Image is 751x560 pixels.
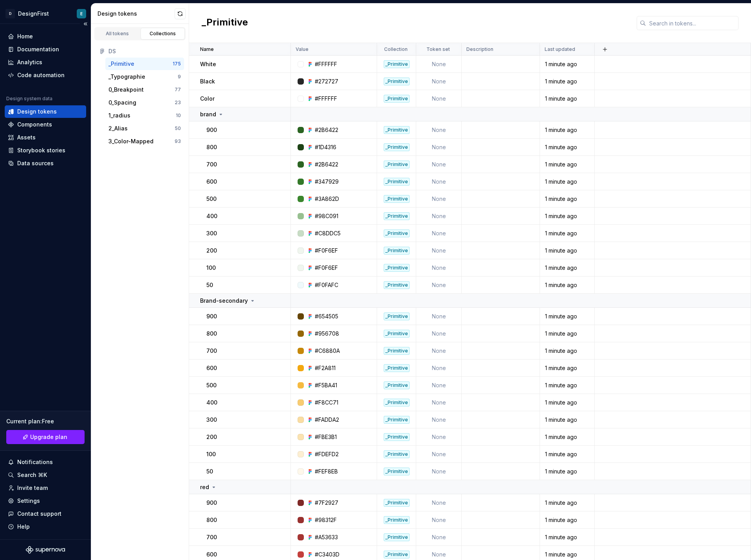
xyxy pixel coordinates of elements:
div: 1 minute ago [540,516,594,524]
button: Collapse sidebar [80,18,91,29]
p: 800 [206,143,217,151]
div: Components [17,121,52,128]
p: Description [466,46,493,52]
div: 2_Alias [108,125,128,132]
a: Data sources [5,157,86,170]
div: Invite team [17,484,48,492]
div: DS [108,47,181,55]
div: 1 minute ago [540,126,594,134]
button: Search ⌘K [5,469,86,481]
p: 300 [206,229,217,237]
div: 23 [175,99,181,106]
div: #98C091 [315,212,338,220]
div: _Primitive [384,212,410,220]
div: #272727 [315,78,338,85]
div: Contact support [17,510,61,518]
div: 0_Breakpoint [108,86,144,94]
div: 1 minute ago [540,533,594,541]
div: 1 minute ago [540,381,594,389]
div: #C3403D [315,551,339,558]
button: 0_Breakpoint77 [105,83,184,96]
button: 0_Spacing23 [105,96,184,109]
div: Notifications [17,458,53,466]
div: _Primitive [384,95,410,103]
svg: Supernova Logo [26,546,65,554]
div: #F0F6EF [315,247,338,255]
div: _Primitive [384,60,410,68]
div: 1 minute ago [540,468,594,475]
button: _Typographie9 [105,70,184,83]
div: _Primitive [384,381,410,389]
p: 700 [206,533,217,541]
div: #3A862D [315,195,339,203]
td: None [416,359,462,377]
td: None [416,173,462,190]
div: #FFFFFF [315,60,337,68]
a: Invite team [5,482,86,494]
div: #F0F6EF [315,264,338,272]
td: None [416,511,462,529]
div: 1 minute ago [540,161,594,168]
td: None [416,139,462,156]
div: Code automation [17,71,65,79]
p: 200 [206,433,217,441]
a: Storybook stories [5,144,86,157]
div: All tokens [98,31,137,37]
td: None [416,121,462,139]
div: Analytics [17,58,42,66]
a: Analytics [5,56,86,69]
p: White [200,60,216,68]
a: Home [5,30,86,43]
div: #98312F [315,516,337,524]
p: 900 [206,313,217,320]
div: 1_radius [108,112,130,119]
td: None [416,190,462,208]
div: _Primitive [384,516,410,524]
div: _Primitive [384,78,410,85]
div: #2B6422 [315,161,338,168]
td: None [416,225,462,242]
div: _Primitive [384,364,410,372]
div: #FBE3B1 [315,433,337,441]
td: None [416,156,462,173]
div: 77 [175,87,181,93]
button: Notifications [5,456,86,468]
div: #347929 [315,178,339,186]
div: 93 [175,138,181,145]
div: Documentation [17,45,59,53]
p: 400 [206,399,217,406]
div: #1D4316 [315,143,336,151]
button: 1_radius10 [105,109,184,122]
td: None [416,428,462,446]
p: 700 [206,347,217,355]
div: _Primitive [384,229,410,237]
div: #F5BA41 [315,381,337,389]
button: Help [5,520,86,533]
div: _Primitive [384,178,410,186]
div: _Primitive [384,399,410,406]
div: 1 minute ago [540,433,594,441]
div: Data sources [17,159,54,167]
p: 100 [206,264,216,272]
p: 300 [206,416,217,424]
p: Color [200,95,215,103]
p: 800 [206,516,217,524]
td: None [416,242,462,259]
div: #C8DDC5 [315,229,341,237]
div: _Primitive [384,499,410,507]
a: Settings [5,495,86,507]
div: #654505 [315,313,338,320]
div: 1 minute ago [540,195,594,203]
div: 1 minute ago [540,551,594,558]
div: 9 [178,74,181,80]
p: Collection [384,46,408,52]
div: 1 minute ago [540,364,594,372]
div: Settings [17,497,40,505]
div: #956708 [315,330,339,338]
div: 175 [173,61,181,67]
p: brand [200,110,216,118]
p: 700 [206,161,217,168]
div: 1 minute ago [540,178,594,186]
p: red [200,483,209,491]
